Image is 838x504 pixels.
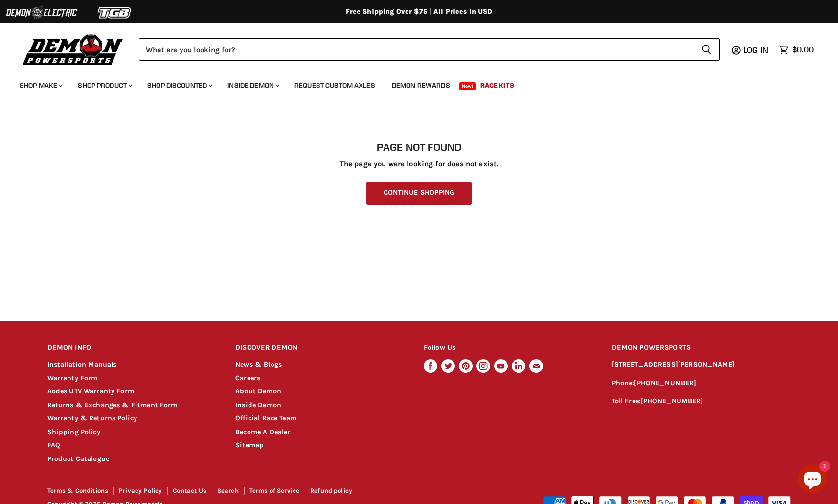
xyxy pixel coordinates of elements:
[634,379,696,387] a: [PHONE_NUMBER]
[78,3,152,22] img: TGB Logo 2
[612,396,791,407] p: Toll Free:
[612,378,791,389] p: Phone:
[235,337,405,360] h2: DISCOVER DEMON
[287,75,383,95] a: Request Custom Axles
[235,387,281,395] a: About Demon
[47,455,110,463] a: Product Catalogue
[139,38,694,61] input: Search
[139,38,720,61] form: Product
[173,487,206,494] a: Contact Us
[12,75,68,95] a: Shop Make
[12,71,811,95] ul: Main menu
[47,401,178,409] a: Returns & Exchanges & Fitment Form
[119,487,162,494] a: Privacy Policy
[249,487,299,494] a: Terms of Service
[140,75,218,95] a: Shop Discounted
[366,182,472,205] a: Continue Shopping
[310,487,352,494] a: Refund policy
[235,360,282,368] a: News & Blogs
[5,3,78,22] img: Demon Electric Logo 2
[235,374,260,382] a: Careers
[235,428,290,436] a: Become A Dealer
[473,75,521,95] a: Race Kits
[612,337,791,360] h2: DEMON POWERSPORTS
[385,75,457,95] a: Demon Rewards
[47,387,134,395] a: Aodes UTV Warranty Form
[47,337,217,360] h2: DEMON INFO
[743,45,768,55] span: Log in
[235,401,281,409] a: Inside Demon
[47,428,100,436] a: Shipping Policy
[220,75,285,95] a: Inside Demon
[47,487,109,494] a: Terms & Conditions
[47,360,117,368] a: Installation Manuals
[424,337,593,360] h2: Follow Us
[47,160,791,168] p: The page you were looking for does not exist.
[235,441,264,449] a: Sitemap
[20,32,127,67] img: Demon Powersports
[612,359,791,370] p: [STREET_ADDRESS][PERSON_NAME]
[217,487,239,494] a: Search
[47,414,137,422] a: Warranty & Returns Policy
[792,45,814,54] span: $0.00
[47,441,60,449] a: FAQ
[459,82,476,90] span: New!
[47,141,791,153] h1: Page not found
[70,75,138,95] a: Shop Product
[47,374,98,382] a: Warranty Form
[694,38,720,61] button: Search
[795,464,830,496] inbox-online-store-chat: Shopify online store chat
[739,46,774,54] a: Log in
[641,397,703,405] a: [PHONE_NUMBER]
[774,43,818,57] a: $0.00
[28,7,811,16] div: Free Shipping Over $75 | All Prices In USD
[47,487,420,498] nav: Footer
[235,414,296,422] a: Official Race Team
